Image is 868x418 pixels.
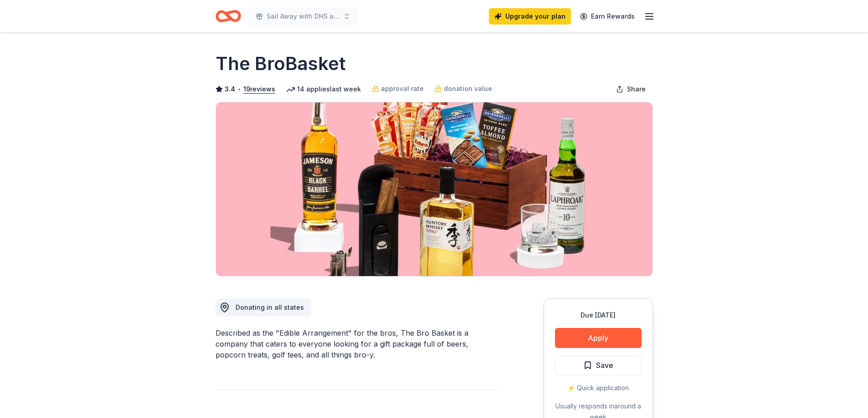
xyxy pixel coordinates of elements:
span: Sail Away with DHS and The Love Boat [267,11,339,22]
span: • [237,86,241,93]
button: Apply [555,328,642,348]
button: Save [555,355,642,375]
span: Donating in all states [236,303,304,311]
h1: The BroBasket [216,51,346,76]
span: Save [596,359,613,371]
div: Due [DATE] [555,310,642,321]
button: Share [609,80,653,98]
a: Upgrade your plan [489,8,571,25]
a: Earn Rewards [575,8,640,25]
a: approval rate [372,83,424,94]
div: Described as the "Edible Arrangement" for the bros, The Bro Basket is a company that caters to ev... [216,327,500,360]
div: ⚡️ Quick application [555,383,642,393]
button: 19reviews [243,84,275,95]
img: Image for The BroBasket [216,102,652,276]
span: Share [627,84,646,95]
a: Home [216,5,241,27]
button: Sail Away with DHS and The Love Boat [248,7,358,25]
span: donation value [444,83,492,94]
div: 14 applies last week [286,84,361,95]
a: donation value [435,83,492,94]
span: approval rate [381,83,424,94]
span: 3.4 [225,84,235,95]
